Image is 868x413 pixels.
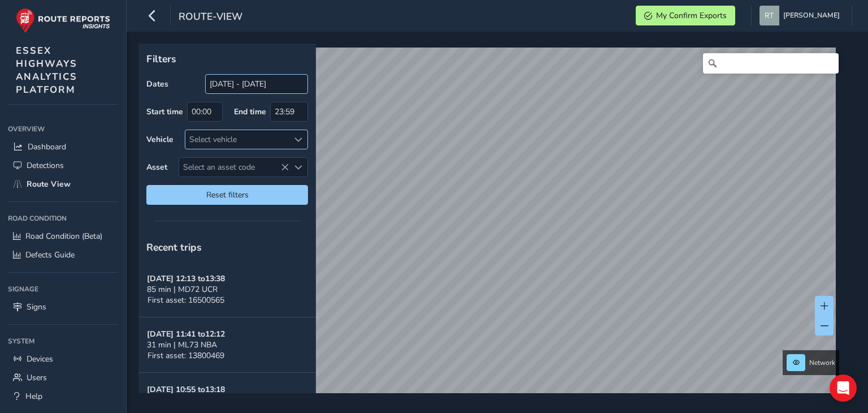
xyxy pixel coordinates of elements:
strong: [DATE] 11:41 to 12:12 [147,329,225,339]
input: Search [703,53,839,74]
span: Recent trips [146,240,202,254]
span: First asset: 13800469 [147,350,224,361]
a: Route View [8,175,118,193]
a: Dashboard [8,137,118,156]
span: Select an asset code [179,158,289,177]
span: [PERSON_NAME] [783,6,840,25]
div: System [8,333,118,350]
span: Road Condition (Beta) [25,231,102,242]
span: Dashboard [28,141,66,152]
button: [DATE] 11:41 to12:1231 min | ML73 NBAFirst asset: 13800469 [138,317,316,373]
span: Signs [27,302,46,312]
label: Start time [146,106,183,117]
img: diamond-layout [759,6,779,25]
button: Reset filters [146,185,308,205]
a: Signs [8,298,118,316]
strong: [DATE] 10:55 to 13:18 [147,384,225,395]
button: [DATE] 12:13 to13:3885 min | MD72 UCRFirst asset: 16500565 [138,262,316,317]
div: Signage [8,281,118,298]
label: Vehicle [146,134,173,145]
p: Filters [146,51,308,66]
a: Help [8,387,118,406]
div: Select vehicle [185,130,289,149]
label: Asset [146,162,167,173]
span: route-view [179,10,242,25]
label: Dates [146,79,168,89]
span: Network [809,358,835,367]
div: Road Condition [8,210,118,227]
span: First asset: 16500565 [147,295,224,306]
canvas: Map [142,48,836,406]
strong: [DATE] 12:13 to 13:38 [147,273,225,284]
span: Devices [27,354,53,364]
a: Detections [8,156,118,175]
a: Road Condition (Beta) [8,227,118,246]
span: Defects Guide [25,249,75,260]
button: My Confirm Exports [636,6,735,25]
span: My Confirm Exports [656,10,727,21]
span: 85 min | MD72 UCR [147,284,218,295]
span: Help [25,391,42,402]
a: Users [8,368,118,387]
a: Devices [8,350,118,368]
span: Route View [27,179,71,190]
div: Select an asset code [289,158,307,177]
span: 31 min | ML73 NBA [147,339,217,350]
span: ESSEX HIGHWAYS ANALYTICS PLATFORM [16,44,77,96]
span: Reset filters [155,190,300,200]
label: End time [234,106,266,117]
a: Defects Guide [8,246,118,264]
div: Overview [8,121,118,137]
span: Detections [27,160,64,171]
div: Open Intercom Messenger [830,375,857,402]
span: Users [27,372,47,383]
button: [PERSON_NAME] [759,6,844,25]
img: rr logo [16,8,110,33]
